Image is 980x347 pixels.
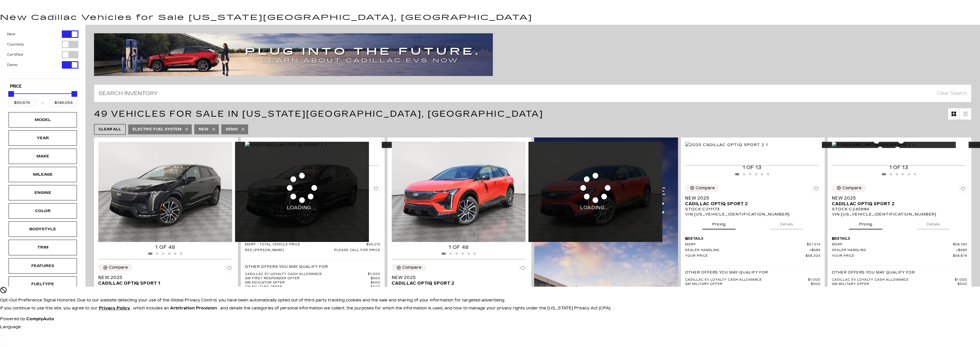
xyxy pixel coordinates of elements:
[28,208,57,214] div: Color
[226,126,238,133] span: Demo
[7,52,23,58] label: Certified
[9,276,77,292] div: Fueltype Fueltype
[334,248,380,252] span: Please call for price
[770,217,803,229] button: details tab
[685,278,820,282] a: Cadillac EV Loyalty Cash Allowance $1,000
[392,275,527,286] a: New 2025 Cadillac OPTIQ Sport 2
[371,276,380,281] span: $500
[685,142,768,148] img: 2025 Cadillac OPTIQ Sport 2 1
[245,142,379,148] div: 1 / 2
[392,286,527,291] div: Stock : C231125
[832,254,953,258] span: Your Price
[7,42,24,47] label: Courtesy
[681,165,823,171] div: 1 of 13
[235,142,369,242] div: 2 / 2
[245,243,380,247] a: MSRP - Total Vehicle Price $56,215
[528,142,662,242] div: 2 / 2
[832,278,967,282] a: Cadillac EV Loyalty Cash Allowance $1,000
[9,130,77,146] div: Year Year
[9,149,77,164] div: Make Make
[382,142,516,148] div: 2 / 2
[685,254,820,258] a: Your Price $58,203
[9,112,77,128] div: Model Model
[9,221,77,237] div: Bodystyle Bodystyle
[28,263,57,269] div: Features
[8,99,36,106] input: Minimum
[245,281,371,285] span: GM Educator Offer
[696,186,715,191] div: Compare
[245,272,380,276] a: Cadillac EV Loyalty Cash Allowance $1,000
[685,243,820,247] a: MSRP $57,514
[99,306,131,311] a: Privacy Policy
[685,195,820,207] a: New 2025 Cadillac OPTIQ Sport 2
[685,236,820,241] div: Pricing Details - New 2025 Cadillac OPTIQ Sport 2
[832,282,957,286] span: GM Military Offer
[72,91,77,97] div: Maximum Price
[685,201,816,207] span: Cadillac OPTIQ Sport 2
[685,142,819,148] div: 1 / 2
[94,33,493,76] img: ev-blog-post-banners4
[956,248,967,252] span: $689
[245,248,334,252] span: Red [PERSON_NAME]
[245,281,380,285] a: GM Educator Offer $500
[366,243,380,247] span: $56,215
[685,248,809,252] span: Dealer Handling
[822,142,956,148] div: 2 / 2
[28,153,57,159] div: Make
[685,243,807,247] span: MSRP
[685,212,820,217] div: VIN: [US_VEHICLE_IDENTIFICATION_NUMBER]
[371,281,380,285] span: $500
[832,278,955,282] span: Cadillac EV Loyalty Cash Allowance
[28,171,57,178] div: Mileage
[199,126,209,133] span: New
[685,270,768,275] p: Other Offers You May Qualify For
[685,254,806,258] span: Your Price
[685,184,719,192] button: Compare Vehicle
[519,247,527,259] div: Next slide
[99,306,130,311] u: Privacy Policy
[245,276,371,281] span: GM First Responder Offer
[392,280,523,286] span: Cadillac OPTIQ Sport 2
[94,244,236,251] div: 1 of 48
[9,240,77,255] div: Trim Trim
[955,278,967,282] span: $1,000
[8,89,77,106] div: Price
[392,142,526,242] div: 1 / 2
[832,243,953,247] span: MSRP
[580,173,611,211] span: Loading...
[28,244,57,251] div: Trim
[685,207,820,212] div: Stock : C211173
[245,276,380,281] a: GM First Responder Offer $500
[832,207,967,212] div: Stock : C245884
[842,186,861,191] div: Compare
[832,243,967,247] a: MSRP $58,190
[832,142,966,148] div: 1 / 2
[245,142,327,148] img: 2025 Cadillac OPTIQ Sport 1 1
[98,264,132,271] button: Compare Vehicle
[109,265,128,270] div: Compare
[94,109,543,119] span: 49 Vehicles for Sale in [US_STATE][GEOGRAPHIC_DATA], [GEOGRAPHIC_DATA]
[28,117,57,123] div: Model
[98,280,229,286] span: Cadillac OPTIQ Sport 1
[245,285,371,289] span: GM Military Offer
[832,184,866,192] button: Compare Vehicle
[702,217,736,229] button: pricing tab
[28,135,57,141] div: Year
[226,247,234,259] div: Next slide
[917,217,950,229] button: details tab
[832,282,967,286] a: GM Military Offer $500
[7,30,78,79] div: Filter by Vehicle Type
[98,142,232,242] img: 2025 Cadillac OPTIQ Sport 1 1
[99,126,121,133] span: Clear All
[10,84,75,89] h5: Price
[28,281,57,287] div: Fueltype
[392,142,526,242] img: 2025 Cadillac OPTIQ Sport 2 1
[832,195,967,207] a: New 2025 Cadillac OPTIQ Sport 2
[953,254,967,258] span: $58,879
[9,185,77,200] div: Engine Engine
[813,167,820,180] div: Next slide
[959,167,967,180] div: Next slide
[7,31,15,37] label: New
[241,165,383,171] div: 1 of 13
[832,236,967,241] div: Pricing Details - New 2025 Cadillac OPTIQ Sport 2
